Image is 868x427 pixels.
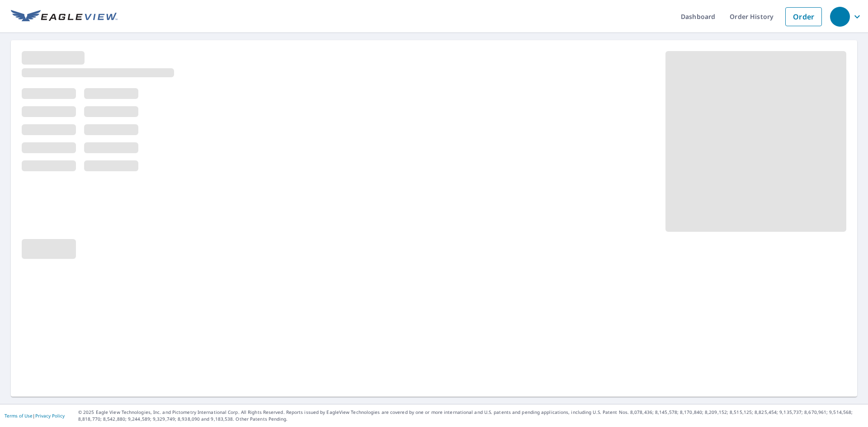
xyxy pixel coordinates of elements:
[785,7,822,26] a: Order
[78,409,863,422] p: © 2025 Eagle View Technologies, Inc. and Pictometry International Corp. All Rights Reserved. Repo...
[5,413,65,418] p: |
[35,413,65,419] a: Privacy Policy
[11,10,118,23] img: EV Logo
[5,413,33,419] a: Terms of Use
